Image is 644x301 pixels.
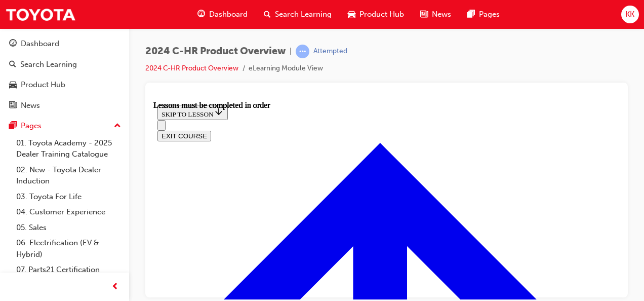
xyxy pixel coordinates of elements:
[12,235,125,262] a: 06. Electrification (EV & Hybrid)
[21,38,59,50] div: Dashboard
[209,9,248,20] span: Dashboard
[12,204,125,220] a: 04. Customer Experience
[9,60,16,69] span: search-icon
[21,79,65,91] div: Product Hub
[12,135,125,162] a: 01. Toyota Academy - 2025 Dealer Training Catalogue
[5,3,76,26] img: Trak
[21,120,42,132] div: Pages
[275,9,332,20] span: Search Learning
[4,19,12,30] button: Open navigation menu
[4,4,74,19] button: SKIP TO LESSON
[4,117,125,135] button: Pages
[313,47,347,56] div: Attempted
[290,46,292,57] span: |
[114,120,121,133] span: up-icon
[21,100,40,111] div: News
[625,9,634,20] span: KK
[4,96,125,115] a: News
[189,4,256,25] a: guage-iconDashboard
[459,4,508,25] a: pages-iconPages
[296,45,309,58] span: learningRecordVerb_ATTEMPT-icon
[4,76,125,94] a: Product Hub
[4,55,125,74] a: Search Learning
[412,4,459,25] a: news-iconNews
[256,4,340,25] a: search-iconSearch Learning
[4,30,58,41] button: EXIT COURSE
[20,59,77,70] div: Search Learning
[359,9,404,20] span: Product Hub
[467,8,475,21] span: pages-icon
[9,81,17,90] span: car-icon
[145,46,286,57] span: 2024 C-HR Product Overview
[12,220,125,236] a: 05. Sales
[432,9,451,20] span: News
[197,8,205,21] span: guage-icon
[4,19,462,41] nav: Navigation menu
[12,262,125,278] a: 07. Parts21 Certification
[249,63,323,74] li: eLearning Module View
[420,8,428,21] span: news-icon
[621,6,639,23] button: KK
[9,101,17,110] span: news-icon
[348,8,355,21] span: car-icon
[12,189,125,205] a: 03. Toyota For Life
[9,122,17,131] span: pages-icon
[111,281,119,293] span: prev-icon
[9,40,17,49] span: guage-icon
[4,34,125,53] a: Dashboard
[4,32,125,117] button: DashboardSearch LearningProduct HubNews
[145,64,238,72] a: 2024 C-HR Product Overview
[264,8,271,21] span: search-icon
[12,162,125,189] a: 02. New - Toyota Dealer Induction
[340,4,412,25] a: car-iconProduct Hub
[479,9,500,20] span: Pages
